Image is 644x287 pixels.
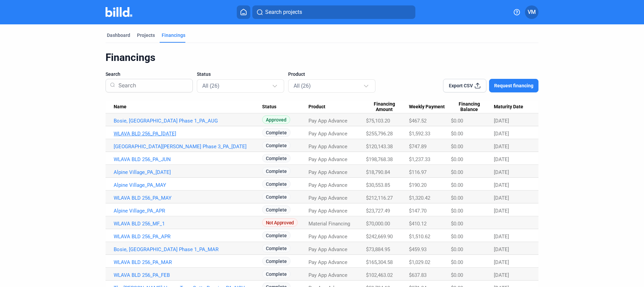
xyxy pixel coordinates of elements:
[366,143,393,150] span: $120,143.38
[262,193,291,201] span: Complete
[114,234,262,240] a: WLAVA BLD 256_PA_APR
[308,143,347,150] span: Pay App Advance
[366,195,393,201] span: $212,116.27
[366,259,393,265] span: $165,304.58
[308,182,347,188] span: Pay App Advance
[494,259,509,265] span: [DATE]
[262,167,291,175] span: Complete
[114,156,262,162] a: WLAVA BLD 256_PA_JUN
[451,195,463,201] span: $0.00
[106,7,132,17] img: Billd Company Logo
[308,259,347,265] span: Pay App Advance
[366,208,390,214] span: $23,727.49
[494,143,509,150] span: [DATE]
[409,195,430,201] span: $1,320.42
[262,180,291,188] span: Complete
[265,8,302,16] span: Search projects
[116,77,188,94] input: Search
[288,71,305,78] span: Product
[294,83,311,89] mat-select-trigger: All (26)
[494,156,509,162] span: [DATE]
[308,234,347,240] span: Pay App Advance
[114,195,262,201] a: WLAVA BLD 256_PA_MAY
[494,195,509,201] span: [DATE]
[308,104,325,110] span: Product
[451,101,488,113] span: Financing Balance
[106,71,120,78] span: Search
[451,221,463,227] span: $0.00
[443,79,486,92] button: Export CSV
[528,8,536,16] span: VM
[366,246,390,252] span: $73,884.95
[308,221,350,227] span: Material Financing
[114,104,262,110] div: Name
[451,131,463,137] span: $0.00
[262,231,291,240] span: Complete
[162,32,185,39] div: Financings
[114,182,262,188] a: Alpine Village_PA_MAY
[262,270,291,278] span: Complete
[308,156,347,162] span: Pay App Advance
[262,141,291,150] span: Complete
[525,5,538,19] button: VM
[262,115,290,124] span: Approved
[366,182,390,188] span: $30,553.85
[308,104,366,110] div: Product
[262,128,291,137] span: Complete
[409,104,445,110] span: Weekly Payment
[409,131,430,137] span: $1,592.33
[308,272,347,278] span: Pay App Advance
[366,221,390,227] span: $70,000.00
[366,234,393,240] span: $242,669.90
[308,208,347,214] span: Pay App Advance
[252,5,415,19] button: Search projects
[409,272,427,278] span: $637.83
[366,101,409,113] div: Financing Amount
[494,169,509,175] span: [DATE]
[114,208,262,214] a: Alpine Village_PA_APR
[262,205,291,214] span: Complete
[262,104,276,110] span: Status
[409,182,427,188] span: $190.20
[107,32,130,39] div: Dashboard
[262,244,291,252] span: Complete
[409,246,427,252] span: $459.93
[114,246,262,252] a: Bosie, [GEOGRAPHIC_DATA] Phase 1_PA_MAR
[451,169,463,175] span: $0.00
[451,234,463,240] span: $0.00
[114,272,262,278] a: WLAVA BLD 256_PA_FEB
[262,218,298,227] span: Not Approved
[451,143,463,150] span: $0.00
[366,118,390,124] span: $75,103.20
[114,131,262,137] a: WLAVA BLD 256_PA_[DATE]
[451,156,463,162] span: $0.00
[366,272,393,278] span: $102,463.02
[451,259,463,265] span: $0.00
[451,118,463,124] span: $0.00
[409,259,430,265] span: $1,029.02
[494,246,509,252] span: [DATE]
[308,118,347,124] span: Pay App Advance
[409,221,427,227] span: $410.12
[409,169,427,175] span: $116.97
[366,131,393,137] span: $255,796.28
[451,101,494,113] div: Financing Balance
[409,143,427,150] span: $747.89
[114,104,127,110] span: Name
[451,272,463,278] span: $0.00
[308,246,347,252] span: Pay App Advance
[494,104,530,110] div: Maturity Date
[137,32,155,39] div: Projects
[366,101,403,113] span: Financing Amount
[451,182,463,188] span: $0.00
[409,104,451,110] div: Weekly Payment
[114,259,262,265] a: WLAVA BLD 256_PA_MAR
[489,79,538,92] button: Request financing
[366,156,393,162] span: $198,768.38
[308,169,347,175] span: Pay App Advance
[409,156,430,162] span: $1,237.33
[308,195,347,201] span: Pay App Advance
[494,131,509,137] span: [DATE]
[494,118,509,124] span: [DATE]
[409,208,427,214] span: $147.70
